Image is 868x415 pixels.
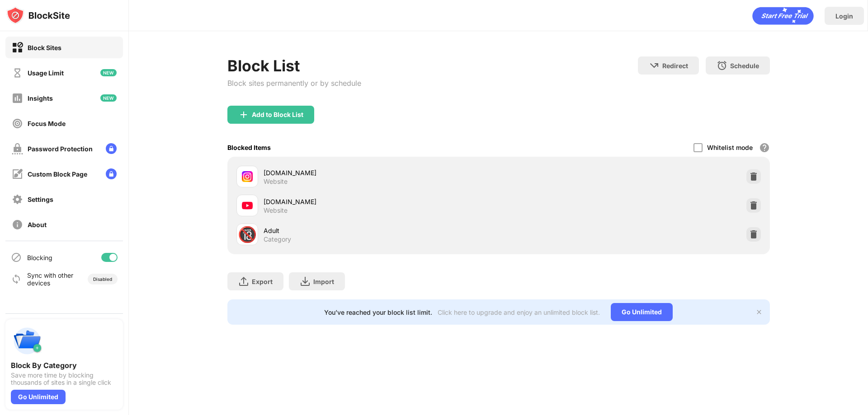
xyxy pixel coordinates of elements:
img: block-on.svg [12,42,23,53]
div: Import [313,278,334,285]
img: favicons [242,200,253,211]
div: Disabled [93,276,112,282]
div: Adult [264,226,499,235]
div: Blocking [27,254,52,261]
div: Block By Category [11,361,118,370]
div: Block List [227,56,361,75]
img: focus-off.svg [12,118,23,129]
img: time-usage-off.svg [12,67,23,79]
div: Whitelist mode [707,144,753,151]
div: 🔞 [238,225,257,244]
div: Redirect [662,62,688,70]
div: Export [252,278,273,285]
div: Custom Block Page [28,170,87,178]
div: Category [264,235,291,243]
div: [DOMAIN_NAME] [264,168,499,177]
div: Block sites permanently or by schedule [227,79,361,88]
div: Add to Block List [252,111,303,118]
div: Go Unlimited [611,303,673,321]
div: Login [835,12,853,20]
img: lock-menu.svg [106,168,117,179]
img: new-icon.svg [100,69,117,76]
div: Insights [28,94,53,102]
img: blocking-icon.svg [11,252,22,263]
div: You’ve reached your block list limit. [324,308,432,316]
img: push-categories.svg [11,325,43,357]
img: sync-icon.svg [11,274,22,284]
div: Go Unlimited [11,390,66,404]
div: Website [264,206,288,214]
img: new-icon.svg [100,94,117,102]
div: animation [752,7,814,25]
div: About [28,221,47,228]
div: [DOMAIN_NAME] [264,197,499,206]
img: lock-menu.svg [106,143,117,154]
img: password-protection-off.svg [12,143,23,154]
img: about-off.svg [12,219,23,230]
img: favicons [242,171,253,182]
img: customize-block-page-off.svg [12,168,23,180]
div: Click here to upgrade and enjoy an unlimited block list. [438,308,600,316]
div: Usage Limit [28,69,64,77]
div: Settings [28,196,53,203]
div: Sync with other devices [27,271,74,287]
div: Focus Mode [28,120,66,127]
div: Blocked Items [227,144,271,151]
div: Save more time by blocking thousands of sites in a single click [11,372,118,386]
img: insights-off.svg [12,93,23,104]
img: logo-blocksite.svg [6,6,70,24]
img: x-button.svg [755,308,763,316]
div: Password Protection [28,145,93,153]
img: settings-off.svg [12,194,23,205]
div: Block Sites [28,44,61,51]
div: Website [264,177,288,186]
div: Schedule [730,62,759,70]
